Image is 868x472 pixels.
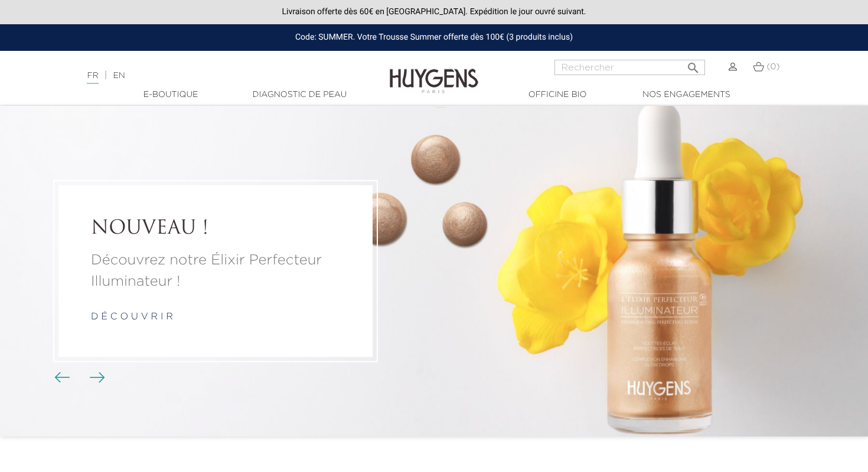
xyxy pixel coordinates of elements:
[91,312,173,322] a: d é c o u v r i r
[498,89,616,101] a: Officine Bio
[59,369,97,387] div: Boutons du carrousel
[87,72,98,84] a: FR
[81,69,353,83] div: |
[113,72,125,80] a: EN
[91,218,340,241] a: NOUVEAU !
[554,60,705,75] input: Rechercher
[686,57,700,72] i: 
[766,63,779,71] span: (0)
[627,89,745,101] a: Nos engagements
[112,89,230,101] a: E-Boutique
[683,56,704,72] button: 
[390,50,478,95] img: Huygens
[240,89,358,101] a: Diagnostic de peau
[91,250,340,292] a: Découvrez notre Élixir Perfecteur Illuminateur !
